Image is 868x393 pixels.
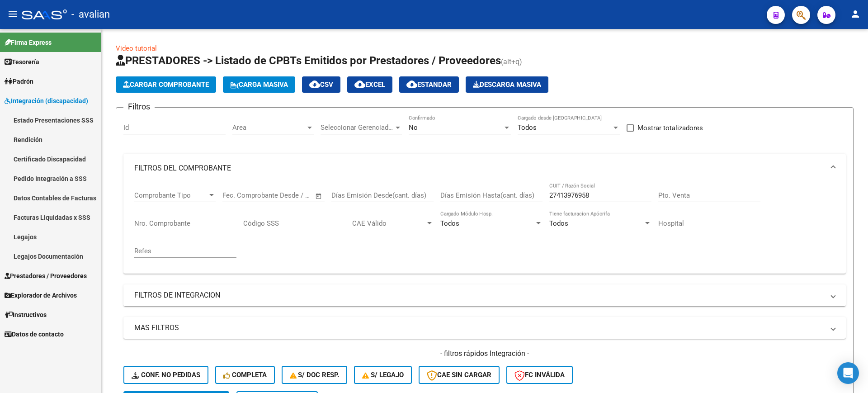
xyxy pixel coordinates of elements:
span: Descarga Masiva [473,80,541,89]
span: CSV [309,80,333,89]
span: - avalian [71,5,110,24]
span: Integración (discapacidad) [5,96,88,106]
mat-icon: person [850,9,861,19]
mat-icon: cloud_download [406,79,417,90]
span: Comprobante Tipo [134,191,208,199]
span: Todos [549,219,568,227]
div: FILTROS DEL COMPROBANTE [123,183,846,274]
button: Carga Masiva [223,76,295,93]
app-download-masive: Descarga masiva de comprobantes (adjuntos) [466,76,548,93]
span: CAE Válido [352,219,425,227]
mat-expansion-panel-header: FILTROS DE INTEGRACION [123,284,846,306]
button: Cargar Comprobante [116,76,216,93]
button: Descarga Masiva [466,76,548,93]
span: Tesorería [5,57,39,67]
button: FC Inválida [506,366,573,384]
button: Open calendar [314,191,324,201]
mat-panel-title: FILTROS DEL COMPROBANTE [134,163,824,173]
input: End date [260,191,304,199]
a: Video tutorial [116,44,157,52]
span: Cargar Comprobante [123,80,209,89]
span: Carga Masiva [230,80,288,89]
span: No [409,123,418,132]
mat-expansion-panel-header: MAS FILTROS [123,317,846,339]
span: EXCEL [354,80,385,89]
span: Seleccionar Gerenciador [321,123,394,132]
input: Start date [222,191,252,199]
span: Area [232,123,306,132]
button: EXCEL [347,76,392,93]
button: Completa [215,366,275,384]
h3: Filtros [123,100,155,113]
span: Instructivos [5,310,47,320]
button: CAE SIN CARGAR [419,366,500,384]
div: Open Intercom Messenger [837,362,859,384]
span: Datos de contacto [5,329,64,339]
span: S/ Doc Resp. [290,371,340,379]
span: Prestadores / Proveedores [5,271,87,281]
span: Completa [223,371,267,379]
h4: - filtros rápidos Integración - [123,349,846,359]
button: CSV [302,76,340,93]
span: Explorador de Archivos [5,290,77,300]
button: S/ Doc Resp. [282,366,348,384]
span: PRESTADORES -> Listado de CPBTs Emitidos por Prestadores / Proveedores [116,54,501,67]
mat-icon: menu [7,9,18,19]
span: Todos [440,219,459,227]
span: Padrón [5,76,33,86]
span: (alt+q) [501,57,522,66]
span: CAE SIN CARGAR [427,371,491,379]
mat-icon: cloud_download [309,79,320,90]
span: S/ legajo [362,371,404,379]
mat-panel-title: FILTROS DE INTEGRACION [134,290,824,300]
span: Todos [518,123,537,132]
button: Estandar [399,76,459,93]
button: S/ legajo [354,366,412,384]
span: Estandar [406,80,452,89]
mat-icon: cloud_download [354,79,365,90]
span: Mostrar totalizadores [637,123,703,133]
mat-panel-title: MAS FILTROS [134,323,824,333]
mat-expansion-panel-header: FILTROS DEL COMPROBANTE [123,154,846,183]
button: Conf. no pedidas [123,366,208,384]
span: FC Inválida [514,371,565,379]
span: Conf. no pedidas [132,371,200,379]
span: Firma Express [5,38,52,47]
